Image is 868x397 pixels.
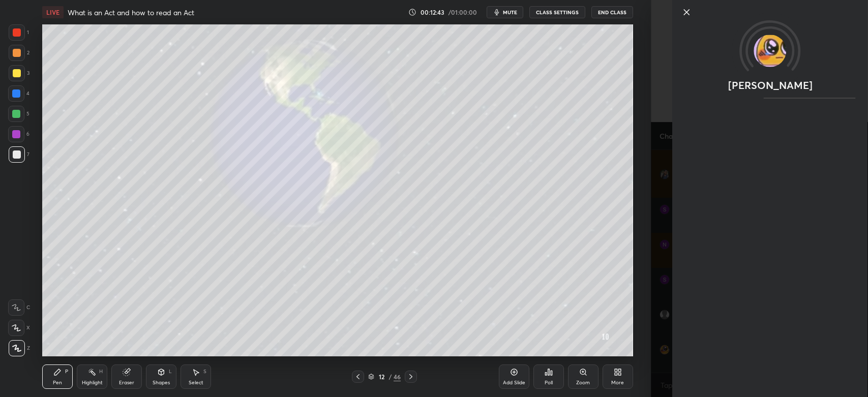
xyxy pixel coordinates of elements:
[754,35,787,67] img: 6b2952db1cf44e5691a0dd7158c767eb.jpg
[8,126,29,142] div: 6
[388,374,392,380] div: /
[8,299,30,316] div: C
[203,369,206,374] div: S
[376,374,386,380] div: 12
[99,369,103,374] div: H
[503,9,517,16] span: mute
[153,380,170,385] div: Shapes
[42,6,64,18] div: LIVE
[82,380,103,385] div: Highlight
[728,81,813,89] p: [PERSON_NAME]
[611,380,624,385] div: More
[591,6,633,18] button: End Class
[8,106,29,122] div: 5
[9,340,30,356] div: Z
[68,8,194,17] h4: What is an Act and how to read an Act
[8,320,30,336] div: X
[487,6,523,18] button: mute
[9,24,29,41] div: 1
[503,380,525,385] div: Add Slide
[119,380,134,385] div: Eraser
[529,6,585,18] button: CLASS SETTINGS
[9,146,29,163] div: 7
[53,380,62,385] div: Pen
[9,65,29,81] div: 3
[394,372,401,381] div: 46
[189,380,203,385] div: Select
[8,85,29,102] div: 4
[9,45,29,61] div: 2
[65,369,68,374] div: P
[545,380,553,385] div: Poll
[169,369,172,374] div: L
[576,380,590,385] div: Zoom
[672,90,867,101] div: animation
